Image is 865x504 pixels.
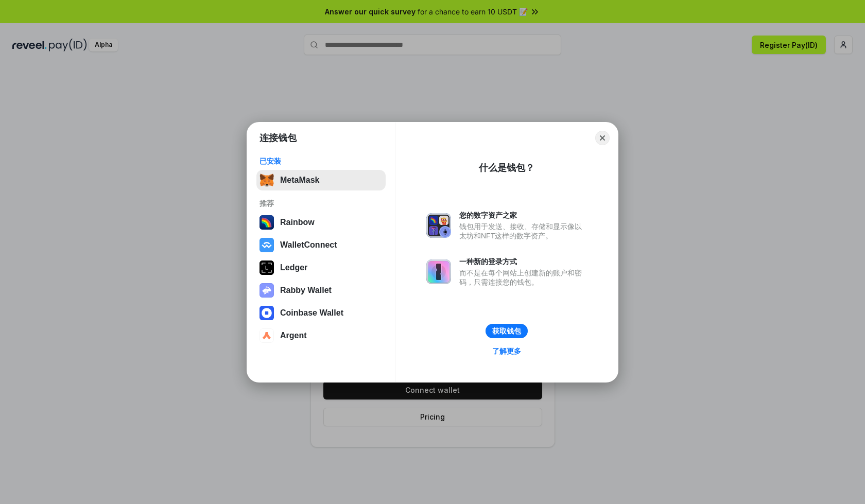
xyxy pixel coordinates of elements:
[280,331,307,340] div: Argent
[459,257,587,266] div: 一种新的登录方式
[259,260,274,275] img: svg+xml,%3Csvg%20xmlns%3D%22http%3A%2F%2Fwww.w3.org%2F2000%2Fsvg%22%20width%3D%2228%22%20height%3...
[459,268,587,287] div: 而不是在每个网站上创建新的账户和密码，只需连接您的钱包。
[256,212,386,233] button: Rainbow
[459,222,587,240] div: 钱包用于发送、接收、存储和显示像以太坊和NFT这样的数字资产。
[259,157,383,166] div: 已安装
[256,280,386,301] button: Rabby Wallet
[259,328,274,343] img: svg+xml,%3Csvg%20width%3D%2228%22%20height%3D%2228%22%20viewBox%3D%220%200%2028%2028%22%20fill%3D...
[256,170,386,190] button: MetaMask
[259,199,383,208] div: 推荐
[259,238,274,252] img: svg+xml,%3Csvg%20width%3D%2228%22%20height%3D%2228%22%20viewBox%3D%220%200%2028%2028%22%20fill%3D...
[486,324,528,338] button: 获取钱包
[256,325,386,346] button: Argent
[259,215,274,230] img: svg+xml,%3Csvg%20width%3D%22120%22%20height%3D%22120%22%20viewBox%3D%220%200%20120%20120%22%20fil...
[492,326,521,336] div: 获取钱包
[426,259,451,284] img: svg+xml,%3Csvg%20xmlns%3D%22http%3A%2F%2Fwww.w3.org%2F2000%2Fsvg%22%20fill%3D%22none%22%20viewBox...
[280,176,319,185] div: MetaMask
[259,173,274,187] img: svg+xml,%3Csvg%20fill%3D%22none%22%20height%3D%2233%22%20viewBox%3D%220%200%2035%2033%22%20width%...
[280,263,307,272] div: Ledger
[280,218,315,227] div: Rainbow
[459,211,587,220] div: 您的数字资产之家
[259,132,297,144] h1: 连接钱包
[256,235,386,255] button: WalletConnect
[256,303,386,323] button: Coinbase Wallet
[492,346,521,356] div: 了解更多
[486,344,527,358] a: 了解更多
[479,162,534,174] div: 什么是钱包？
[595,131,610,145] button: Close
[280,286,332,295] div: Rabby Wallet
[259,283,274,298] img: svg+xml,%3Csvg%20xmlns%3D%22http%3A%2F%2Fwww.w3.org%2F2000%2Fsvg%22%20fill%3D%22none%22%20viewBox...
[280,308,343,318] div: Coinbase Wallet
[259,306,274,320] img: svg+xml,%3Csvg%20width%3D%2228%22%20height%3D%2228%22%20viewBox%3D%220%200%2028%2028%22%20fill%3D...
[426,213,451,238] img: svg+xml,%3Csvg%20xmlns%3D%22http%3A%2F%2Fwww.w3.org%2F2000%2Fsvg%22%20fill%3D%22none%22%20viewBox...
[280,240,337,250] div: WalletConnect
[256,257,386,278] button: Ledger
